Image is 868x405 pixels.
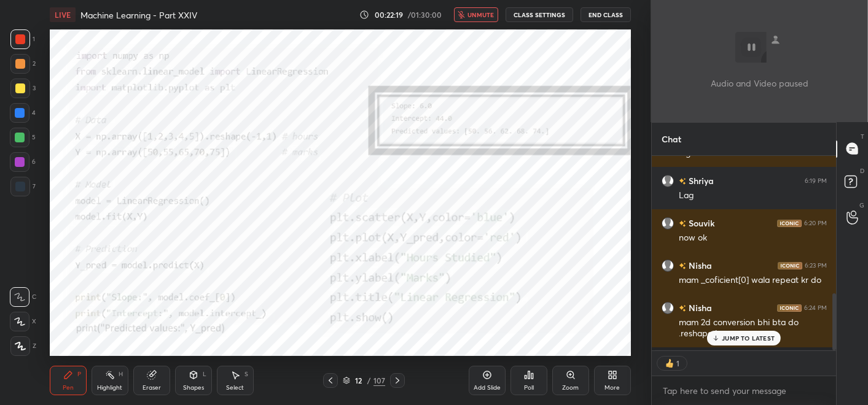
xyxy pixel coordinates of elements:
img: iconic-dark.1390631f.png [777,219,802,226]
div: now ok [679,232,827,244]
div: Select [226,385,244,391]
p: T [861,132,864,141]
h4: Machine Learning - Part XXIV [80,9,197,21]
p: JUMP TO LATEST [722,334,775,342]
img: default.png [662,174,674,187]
div: 6:20 PM [804,219,827,226]
p: Chat [652,123,691,155]
img: iconic-dark.1390631f.png [777,304,802,311]
h6: Nisha [686,301,712,314]
div: Zoom [562,385,579,391]
div: 6:23 PM [805,261,827,269]
div: 12 [353,377,365,384]
div: mam 2d conversion bhi bta do .reshape ka [679,317,827,340]
div: S [244,371,248,377]
img: no-rating-badge.077c3623.svg [679,178,686,185]
div: 3 [10,79,36,98]
div: / [367,377,371,384]
div: Eraser [143,385,161,391]
h6: Nisha [686,259,712,272]
button: CLASS SETTINGS [506,7,573,22]
button: unmute [454,7,498,22]
button: End Class [581,7,631,22]
p: G [859,201,864,210]
p: D [860,166,864,175]
div: Shapes [183,385,204,391]
img: no-rating-badge.077c3623.svg [679,220,686,227]
span: unmute [467,10,494,19]
div: Highlight [97,385,122,391]
div: L [203,371,206,377]
div: X [10,312,36,331]
img: no-rating-badge.077c3623.svg [679,305,686,312]
div: grid [652,156,837,376]
div: 107 [373,375,385,386]
div: 1 [10,29,35,49]
div: 2 [10,54,36,74]
div: 7 [10,177,36,196]
div: 6 [10,152,36,172]
h6: Shriya [686,174,714,187]
img: default.png [662,259,674,271]
img: thumbs_up.png [663,357,676,369]
img: default.png [662,301,674,314]
div: Pen [63,385,74,391]
img: no-rating-badge.077c3623.svg [679,263,686,269]
div: lag [679,147,827,160]
div: mam _coficient[0] wala repeat kr do [679,274,827,287]
div: LIVE [50,7,76,22]
div: Z [10,336,36,356]
div: 6:19 PM [805,177,827,184]
div: 4 [10,103,36,123]
div: Poll [524,385,534,391]
div: 1 [676,358,681,368]
div: C [10,287,36,307]
h6: Souvik [686,217,714,229]
div: H [119,371,123,377]
div: 6:24 PM [804,304,827,311]
img: default.png [662,217,674,229]
div: 5 [10,128,36,147]
div: P [77,371,81,377]
div: Lag [679,190,827,202]
p: Audio and Video paused [711,77,808,90]
div: Add Slide [474,385,501,391]
img: iconic-dark.1390631f.png [778,261,802,269]
div: More [604,385,620,391]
